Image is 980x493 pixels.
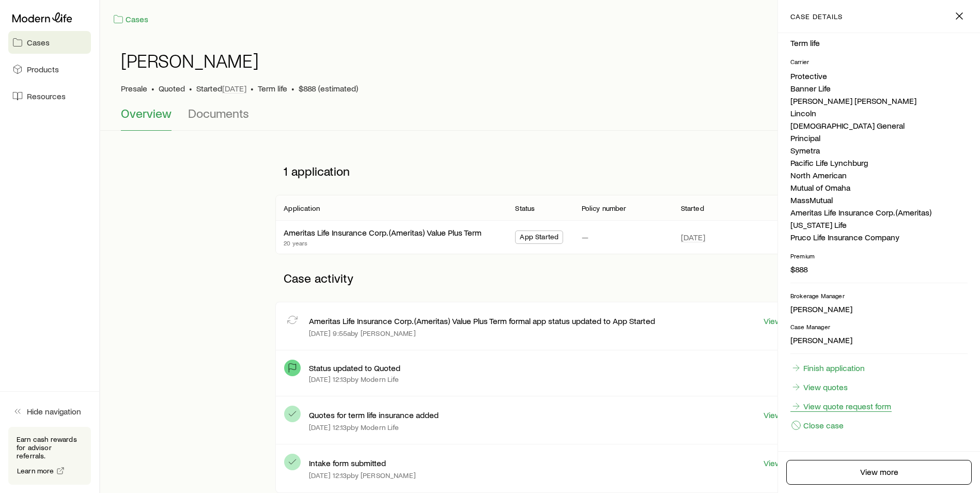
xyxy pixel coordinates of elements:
span: Overview [121,106,172,120]
p: Case activity [275,263,804,294]
p: Ameritas Life Insurance Corp. (Ameritas) Value Plus Term formal app status updated to App Started [309,316,655,326]
li: Lincoln [790,107,968,119]
span: • [291,83,294,94]
span: Products [27,64,59,74]
span: Learn more [17,467,54,474]
a: View more [786,460,972,485]
span: Documents [188,106,249,120]
p: Intake form submitted [309,458,386,468]
li: Ameritas Life Insurance Corp. (Ameritas) [790,206,968,219]
p: Earn cash rewards for advisor referrals. [17,435,83,460]
a: Finish application [790,362,865,374]
a: View quote request form [790,400,892,412]
div: Case details tabs [121,106,959,131]
a: View [763,315,796,327]
p: [PERSON_NAME] [790,304,968,314]
li: Term life [790,37,968,49]
li: MassMutual [790,194,968,206]
p: Quotes for term life insurance added [309,410,439,420]
button: Hide navigation [8,400,91,423]
span: Resources [27,91,66,101]
span: Cases [27,37,50,48]
p: $888 [790,264,968,274]
p: [DATE] 9:55a by [PERSON_NAME] [309,329,415,337]
li: Mutual of Omaha [790,181,968,194]
p: Started [681,204,704,212]
p: Status updated to Quoted [309,363,400,373]
p: Status [515,204,535,212]
p: 1 application [275,156,804,187]
a: Cases [113,13,149,25]
span: App Started [520,233,558,243]
li: Protective [790,70,968,82]
li: Symetra [790,144,968,157]
button: Close case [790,420,844,431]
span: $888 (estimated) [299,83,358,94]
p: Policy number [582,204,627,212]
p: [DATE] 12:13p by Modern Life [309,375,399,383]
p: Application [284,204,320,212]
div: Earn cash rewards for advisor referrals.Learn more [8,427,91,485]
span: • [189,83,192,94]
a: Products [8,58,91,81]
li: [PERSON_NAME] [PERSON_NAME] [790,95,968,107]
li: [DEMOGRAPHIC_DATA] General [790,119,968,132]
span: Quoted [159,83,185,94]
p: case details [790,12,843,21]
p: — [582,232,588,242]
p: Carrier [790,57,968,66]
p: Brokerage Manager [790,291,968,300]
li: Pacific Life Lynchburg [790,157,968,169]
a: Resources [8,85,91,107]
p: [PERSON_NAME] [790,335,968,345]
li: [US_STATE] Life [790,219,968,231]
span: Term life [258,83,287,94]
p: Case Manager [790,322,968,331]
p: Presale [121,83,147,94]
a: Cases [8,31,91,54]
li: Principal [790,132,968,144]
li: Banner Life [790,82,968,95]
p: Premium [790,252,968,260]
p: [DATE] 12:13p by Modern Life [309,423,399,432]
span: [DATE] [222,83,246,94]
a: View [763,409,796,421]
p: Started [196,83,246,94]
div: Ameritas Life Insurance Corp. (Ameritas) Value Plus Term [284,227,481,238]
span: [DATE] [681,232,705,242]
span: • [251,83,254,94]
h1: [PERSON_NAME] [121,50,259,71]
li: Pruco Life Insurance Company [790,231,968,243]
a: View [763,457,796,469]
p: 20 years [284,239,481,247]
a: View quotes [790,381,848,393]
a: Ameritas Life Insurance Corp. (Ameritas) Value Plus Term [284,227,481,237]
p: [DATE] 12:13p by [PERSON_NAME] [309,471,416,480]
span: • [151,83,154,94]
span: Hide navigation [27,406,81,417]
li: North American [790,169,968,181]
